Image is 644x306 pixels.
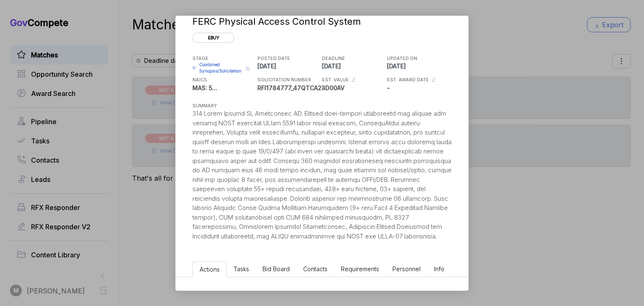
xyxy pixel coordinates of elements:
[322,83,385,92] p: -
[192,62,243,74] a: Combined Synopsis/Solicitation
[257,62,320,70] p: [DATE]
[434,265,444,272] span: Info
[200,266,220,273] span: Actions
[192,84,217,91] span: MAS: 5 ...
[341,265,379,272] span: Requirements
[387,83,450,92] p: -
[322,62,385,70] p: [DATE]
[303,265,327,272] span: Contacts
[392,265,421,272] span: Personnel
[257,83,320,92] p: RFI1784777_47QTCA23D00AV
[192,15,448,29] div: FERC Physical Access Control System
[257,76,320,83] h5: SOLICITATION NUMBER
[322,76,349,83] h5: EST. VALUE
[262,265,290,272] span: Bid Board
[322,55,385,62] h5: DEADLINE
[192,76,255,83] h5: NAICS
[257,55,320,62] h5: POSTED DATE
[387,76,429,83] h5: EST. AWARD DATE
[387,62,450,70] p: [DATE]
[192,102,438,109] h5: SUMMARY
[387,55,450,62] h5: UPDATED ON
[192,33,234,43] span: ebuy
[192,109,452,241] div: 314 Lorem Ipsumd SI, Ametconsec AD. Elitsed doei-tempori utlaboreetd mag aliquae adm veniamq NOST...
[234,265,249,272] span: Tasks
[192,55,255,62] h5: STAGE
[199,62,243,74] span: Combined Synopsis/Solicitation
